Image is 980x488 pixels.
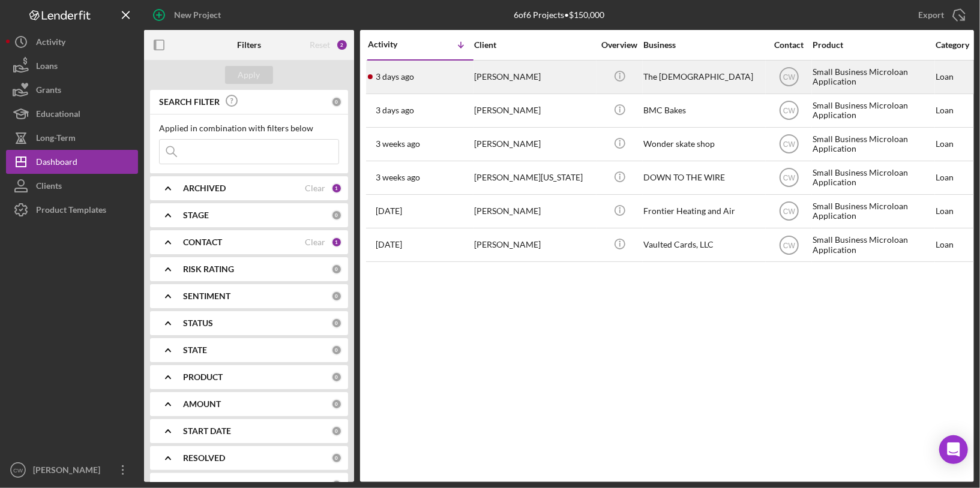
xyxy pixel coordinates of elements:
b: START DATE [183,426,231,436]
div: BMC Bakes [643,95,763,126]
div: [PERSON_NAME] [474,128,594,160]
div: Product Templates [36,198,106,225]
time: 2025-08-10 17:54 [376,139,420,149]
text: CW [13,467,23,474]
div: 0 [331,97,342,107]
b: CONTACT [183,237,222,247]
div: [PERSON_NAME] [30,458,108,485]
div: [PERSON_NAME] [474,229,594,261]
time: 2025-07-29 20:33 [376,240,402,249]
div: Overview [597,40,642,50]
button: CW[PERSON_NAME] [6,458,138,482]
div: Activity [368,40,421,49]
text: CW [783,73,796,82]
b: Filters [237,40,261,50]
div: 0 [331,318,342,329]
div: Frontier Heating and Air [643,195,763,227]
div: 0 [331,264,342,275]
div: Small Business Microloan Application [813,128,933,160]
div: New Project [174,3,221,27]
div: 6 of 6 Projects • $150,000 [514,10,604,20]
div: Clear [305,237,325,247]
div: Grants [36,78,61,105]
div: Small Business Microloan Application [813,95,933,126]
text: CW [783,140,796,149]
div: Vaulted Cards, LLC [643,229,763,261]
button: Loans [6,54,138,78]
div: 0 [331,345,342,356]
div: 0 [331,291,342,302]
div: Small Business Microloan Application [813,229,933,261]
div: Educational [36,102,80,129]
div: Client [474,40,594,50]
button: Clients [6,174,138,198]
b: RESOLVED [183,453,225,463]
div: [PERSON_NAME][US_STATE] [474,162,594,194]
div: 0 [331,399,342,409]
text: CW [783,174,796,182]
button: Grants [6,78,138,102]
b: ARCHIVED [183,183,226,193]
div: Applied in combination with filters below [159,123,339,133]
div: 0 [331,453,342,463]
div: Open Intercom Messenger [939,435,968,464]
div: Small Business Microloan Application [813,61,933,93]
div: [PERSON_NAME] [474,95,594,126]
div: Clear [305,183,325,193]
time: 2025-08-25 20:43 [376,106,414,115]
b: AMOUNT [183,399,221,409]
div: 0 [331,210,342,221]
text: CW [783,241,796,249]
div: 1 [331,183,342,194]
div: [PERSON_NAME] [474,195,594,227]
div: Reset [310,40,330,50]
div: [PERSON_NAME] [474,61,594,93]
text: CW [783,107,796,115]
div: 2 [336,39,348,51]
b: RISK RATING [183,264,234,274]
button: Apply [225,66,273,84]
b: STATE [183,345,207,355]
button: Activity [6,30,138,54]
button: Long-Term [6,126,138,150]
div: Small Business Microloan Application [813,195,933,227]
div: Export [918,3,944,27]
div: DOWN TO THE WIRE [643,162,763,194]
div: Apply [238,66,260,84]
div: Small Business Microloan Application [813,162,933,194]
div: Activity [36,30,65,57]
button: Dashboard [6,150,138,174]
b: PRODUCT [183,372,223,382]
div: Business [643,40,763,50]
button: Product Templates [6,198,138,222]
div: 0 [331,372,342,382]
div: Dashboard [36,150,77,177]
b: STATUS [183,318,213,328]
time: 2025-08-05 02:39 [376,173,420,182]
div: 0 [331,426,342,436]
time: 2025-08-25 20:52 [376,72,414,82]
div: Product [813,40,933,50]
time: 2025-07-30 20:33 [376,206,402,216]
text: CW [783,207,796,216]
div: Loans [36,54,58,81]
b: SENTIMENT [183,291,230,301]
b: STAGE [183,210,209,220]
button: Educational [6,102,138,126]
div: The [DEMOGRAPHIC_DATA] [643,61,763,93]
button: Export [906,3,974,27]
button: New Project [144,3,233,27]
div: 1 [331,237,342,248]
div: Long-Term [36,126,76,153]
div: Contact [766,40,811,50]
div: Clients [36,174,62,201]
b: SEARCH FILTER [159,97,220,107]
div: Wonder skate shop [643,128,763,160]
